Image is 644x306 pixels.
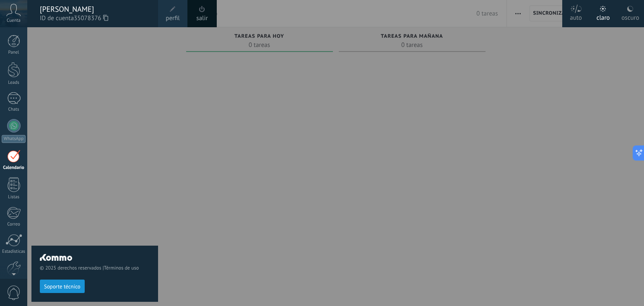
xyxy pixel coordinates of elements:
[40,5,150,14] div: [PERSON_NAME]
[621,5,639,27] div: oscuro
[2,165,26,171] div: Calendario
[570,5,582,27] div: auto
[2,194,26,200] div: Listas
[2,249,26,254] div: Estadísticas
[40,283,85,289] a: Soporte técnico
[2,50,26,55] div: Panel
[2,107,26,112] div: Chats
[104,265,139,271] a: Términos de uso
[44,284,80,290] span: Soporte técnico
[40,14,150,23] span: ID de cuenta
[40,265,150,271] span: © 2025 derechos reservados |
[2,80,26,86] div: Leads
[74,14,108,23] span: 35078376
[597,5,610,27] div: claro
[166,14,179,23] span: perfil
[196,14,208,23] a: salir
[7,18,21,23] span: Cuenta
[40,280,85,293] button: Soporte técnico
[2,135,26,143] div: WhatsApp
[2,222,26,227] div: Correo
